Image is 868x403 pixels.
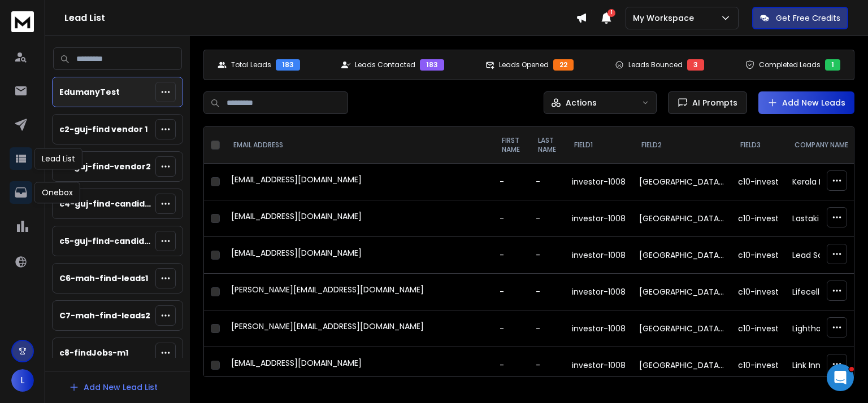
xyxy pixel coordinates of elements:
[565,237,632,274] td: investor-1008
[59,198,151,209] p: c4-guj-find-candidates1
[752,7,848,29] button: Get Free Credits
[688,97,737,108] span: AI Prompts
[34,148,83,169] div: Lead List
[493,347,529,384] td: -
[668,91,747,114] button: AI Prompts
[11,369,34,392] button: L
[565,274,632,310] td: investor-1008
[632,274,731,310] td: [GEOGRAPHIC_DATA], [GEOGRAPHIC_DATA]
[64,11,576,25] h1: Lead List
[731,127,785,164] th: field3
[224,127,493,164] th: EMAIL ADDRESS
[529,127,565,164] th: LAST NAME
[59,161,151,172] p: c3-guj-find-vendor2
[59,124,147,135] p: c2-guj-find vendor 1
[499,60,549,69] p: Leads Opened
[632,164,731,200] td: [GEOGRAPHIC_DATA], [GEOGRAPHIC_DATA]
[529,347,565,384] td: -
[566,97,597,108] p: Actions
[731,200,785,237] td: c10-invest
[493,164,529,200] td: -
[529,274,565,310] td: -
[759,60,821,69] p: Completed Leads
[776,12,840,24] p: Get Free Credits
[632,347,731,384] td: [GEOGRAPHIC_DATA], [GEOGRAPHIC_DATA]
[231,174,486,190] div: [EMAIL_ADDRESS][DOMAIN_NAME]
[758,91,854,114] button: Add New Leads
[355,60,415,69] p: Leads Contacted
[493,310,529,347] td: -
[59,235,151,247] p: c5-guj-find-candidates2
[231,211,486,226] div: [EMAIL_ADDRESS][DOMAIN_NAME]
[633,12,698,24] p: My Workspace
[632,127,731,164] th: field2
[825,59,840,71] div: 1
[632,310,731,347] td: [GEOGRAPHIC_DATA], [GEOGRAPHIC_DATA]
[565,127,632,164] th: field1
[60,376,167,398] button: Add New Lead List
[276,59,300,71] div: 183
[493,200,529,237] td: -
[231,247,486,263] div: [EMAIL_ADDRESS][DOMAIN_NAME]
[11,11,34,32] img: logo
[529,310,565,347] td: -
[493,127,529,164] th: FIRST NAME
[731,310,785,347] td: c10-invest
[632,237,731,274] td: [GEOGRAPHIC_DATA], [GEOGRAPHIC_DATA]
[628,60,683,69] p: Leads Bounced
[231,357,486,373] div: [EMAIL_ADDRESS][DOMAIN_NAME]
[827,364,854,391] iframe: Intercom live chat
[59,310,150,321] p: C7-mah-find-leads2
[632,200,731,237] td: [GEOGRAPHIC_DATA], [GEOGRAPHIC_DATA]
[231,60,271,69] p: Total Leads
[767,97,845,108] a: Add New Leads
[607,9,615,17] span: 1
[687,59,704,71] div: 3
[565,347,632,384] td: investor-1008
[231,284,486,300] div: [PERSON_NAME][EMAIL_ADDRESS][DOMAIN_NAME]
[420,59,444,71] div: 183
[34,182,80,203] div: Onebox
[553,59,574,71] div: 22
[529,200,565,237] td: -
[731,237,785,274] td: c10-invest
[565,310,632,347] td: investor-1008
[59,86,120,98] p: EdumanyTest
[59,273,148,284] p: C6-mah-find-leads1
[529,164,565,200] td: -
[493,274,529,310] td: -
[529,237,565,274] td: -
[731,347,785,384] td: c10-invest
[565,200,632,237] td: investor-1008
[493,237,529,274] td: -
[731,274,785,310] td: c10-invest
[59,347,128,358] p: c8-findJobs-m1
[231,321,486,336] div: [PERSON_NAME][EMAIL_ADDRESS][DOMAIN_NAME]
[565,164,632,200] td: investor-1008
[731,164,785,200] td: c10-invest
